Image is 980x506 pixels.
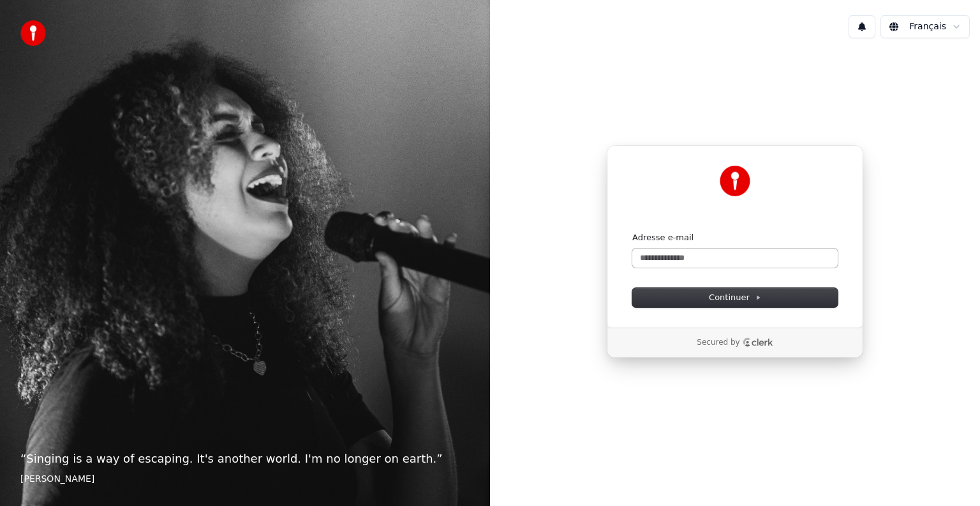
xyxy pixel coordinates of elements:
p: Secured by [697,338,739,348]
p: “ Singing is a way of escaping. It's another world. I'm no longer on earth. ” [20,450,470,468]
img: Youka [720,166,750,196]
img: youka [20,20,46,46]
label: Adresse e-mail [632,232,694,243]
button: Continuer [632,288,838,307]
a: Clerk logo [743,338,773,347]
footer: [PERSON_NAME] [20,473,470,486]
span: Continuer [709,292,761,303]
